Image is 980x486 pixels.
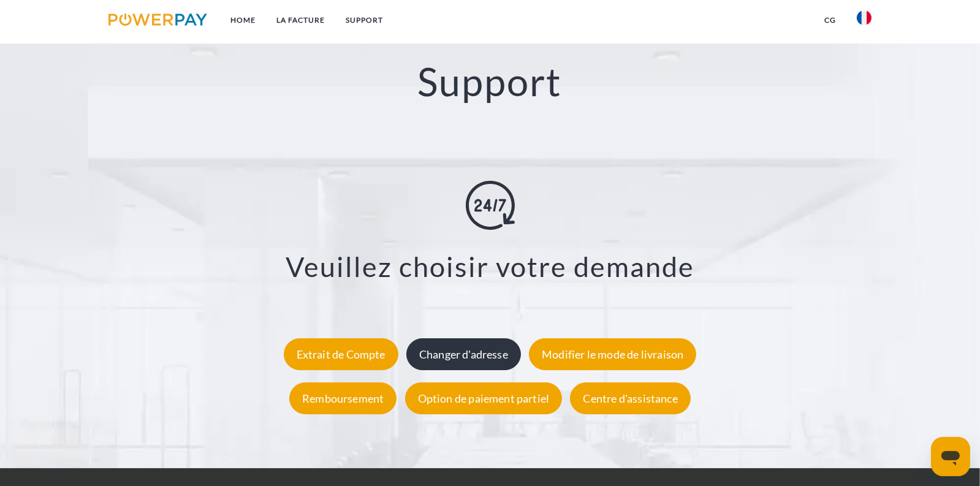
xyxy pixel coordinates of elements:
[526,348,699,362] a: Modifier le mode de livraison
[406,339,521,371] div: Changer d'adresse
[49,58,931,106] h2: Support
[108,13,207,26] img: logo-powerpay.svg
[814,9,846,31] a: CG
[529,339,696,371] div: Modifier le mode de livraison
[335,9,393,31] a: Support
[403,348,524,362] a: Changer d'adresse
[289,383,397,415] div: Remboursement
[286,392,400,406] a: Remboursement
[931,437,970,476] iframe: Bouton de lancement de la fenêtre de messagerie, conversation en cours
[266,9,335,31] a: LA FACTURE
[402,392,566,406] a: Option de paiement partiel
[64,249,916,284] h3: Veuillez choisir votre demande
[284,339,398,371] div: Extrait de Compte
[466,181,515,230] img: online-shopping.svg
[281,348,401,362] a: Extrait de Compte
[570,383,690,415] div: Centre d'assistance
[405,383,563,415] div: Option de paiement partiel
[220,9,266,31] a: Home
[857,10,872,25] img: fr
[567,392,693,406] a: Centre d'assistance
